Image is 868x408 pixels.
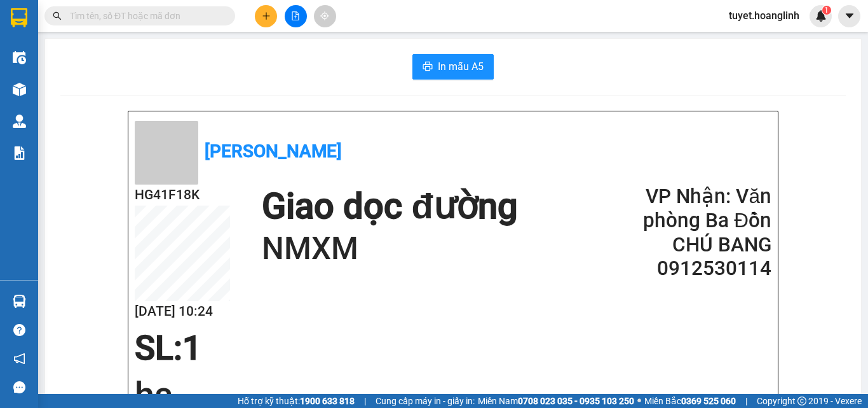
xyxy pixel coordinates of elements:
[13,295,26,308] img: warehouse-icon
[719,8,810,24] span: tuyet.hoanglinh
[745,394,747,408] span: |
[412,54,494,80] button: printerIn mẫu A5
[619,257,771,281] h2: 0912530114
[70,9,220,23] input: Tìm tên, số ĐT hoặc mã đơn
[238,394,355,408] span: Hỗ trợ kỹ thuật:
[300,396,355,406] strong: 1900 633 818
[797,397,806,405] span: copyright
[182,328,201,368] span: 1
[262,185,517,229] h1: Giao dọc đường
[438,59,484,74] span: In mẫu A5
[135,328,182,368] span: SL:
[518,396,634,406] strong: 0708 023 035 - 0935 103 250
[478,394,634,408] span: Miền Nam
[637,398,641,404] span: ⚪️
[13,146,26,160] img: solution-icon
[262,229,517,269] h1: NMXM
[423,61,433,73] span: printer
[815,10,827,22] img: icon-new-feature
[619,185,771,233] h2: VP Nhận: Văn phòng Ba Đồn
[135,301,230,322] h2: [DATE] 10:24
[619,233,771,257] h2: CHÚ BANG
[844,10,855,22] span: caret-down
[205,141,342,162] b: [PERSON_NAME]
[255,5,277,27] button: plus
[13,51,26,64] img: warehouse-icon
[13,353,25,365] span: notification
[53,11,62,20] span: search
[11,8,27,27] img: logo-vxr
[681,396,736,406] strong: 0369 525 060
[376,394,475,408] span: Cung cấp máy in - giấy in:
[824,6,829,15] span: 1
[13,115,26,128] img: warehouse-icon
[13,83,26,96] img: warehouse-icon
[291,11,300,20] span: file-add
[262,11,271,20] span: plus
[13,324,25,336] span: question-circle
[285,5,307,27] button: file-add
[13,381,25,393] span: message
[838,5,860,27] button: caret-down
[364,394,366,408] span: |
[135,185,230,206] h2: HG41F18K
[320,11,329,20] span: aim
[314,5,336,27] button: aim
[644,394,736,408] span: Miền Bắc
[822,6,831,15] sup: 1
